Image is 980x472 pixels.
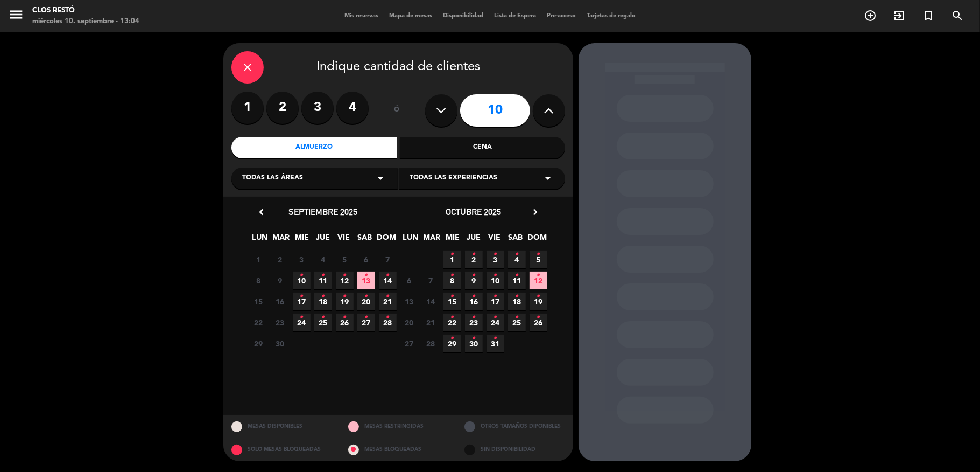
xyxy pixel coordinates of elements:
[400,272,418,289] span: 6
[507,231,525,249] span: SAB
[487,272,504,289] span: 10
[314,314,332,331] span: 25
[472,288,476,305] i: •
[8,6,24,23] i: menu
[242,173,303,184] span: Todas las áreas
[422,335,440,352] span: 28
[250,251,267,268] span: 1
[293,272,311,289] span: 10
[321,288,325,305] i: •
[364,309,368,326] i: •
[465,272,483,289] span: 9
[272,231,290,249] span: MAR
[465,231,483,249] span: JUE
[422,272,440,289] span: 7
[335,231,353,249] span: VIE
[487,293,504,310] span: 17
[250,314,267,331] span: 22
[293,314,311,331] span: 24
[422,293,440,310] span: 14
[266,92,299,124] label: 2
[493,288,497,305] i: •
[443,251,461,268] span: 1
[450,330,454,347] i: •
[443,272,461,289] span: 8
[386,288,390,305] i: •
[336,314,354,331] span: 26
[357,272,375,289] span: 13
[489,13,541,19] span: Lista de Espera
[336,92,369,124] label: 4
[400,335,418,352] span: 27
[300,267,304,284] i: •
[537,309,540,326] i: •
[508,251,526,268] span: 4
[343,309,347,326] i: •
[581,13,641,19] span: Tarjetas de regalo
[314,251,332,268] span: 4
[400,137,566,158] div: Cena
[250,272,267,289] span: 8
[223,415,340,438] div: MESAS DISPONIBLES
[271,251,289,268] span: 2
[530,293,547,310] span: 19
[493,267,497,284] i: •
[377,231,395,249] span: DOM
[443,314,461,331] span: 22
[271,293,289,310] span: 16
[356,231,374,249] span: SAB
[364,288,368,305] i: •
[472,246,476,263] i: •
[384,13,438,19] span: Mapa de mesas
[465,293,483,310] span: 16
[537,288,540,305] i: •
[450,246,454,263] i: •
[386,309,390,326] i: •
[293,251,311,268] span: 3
[314,293,332,310] span: 18
[515,246,519,263] i: •
[343,267,347,284] i: •
[893,9,906,22] i: exit_to_app
[374,172,387,185] i: arrow_drop_down
[251,231,269,249] span: LUN
[343,288,347,305] i: •
[443,335,461,352] span: 29
[340,415,457,438] div: MESAS RESTRINGIDAS
[508,314,526,331] span: 25
[340,438,457,461] div: MESAS BLOQUEADAS
[515,288,519,305] i: •
[357,314,375,331] span: 27
[456,438,573,461] div: SIN DISPONIBILIDAD
[422,314,440,331] span: 21
[472,330,476,347] i: •
[223,438,340,461] div: SOLO MESAS BLOQUEADAS
[922,9,935,22] i: turned_in_not
[357,251,375,268] span: 6
[400,314,418,331] span: 20
[379,92,414,129] div: ó
[446,206,502,217] span: octubre 2025
[487,314,504,331] span: 24
[241,61,254,74] i: close
[314,231,332,249] span: JUE
[256,206,267,218] i: chevron_left
[231,137,397,158] div: Almuerzo
[530,251,547,268] span: 5
[493,246,497,263] i: •
[487,335,504,352] span: 31
[336,251,354,268] span: 5
[402,231,420,249] span: LUN
[271,272,289,289] span: 9
[537,267,540,284] i: •
[541,13,581,19] span: Pre-acceso
[508,272,526,289] span: 11
[357,293,375,310] span: 20
[864,9,877,22] i: add_circle_outline
[508,293,526,310] span: 18
[444,231,462,249] span: MIE
[250,335,267,352] span: 29
[8,6,24,26] button: menu
[300,309,304,326] i: •
[271,314,289,331] span: 23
